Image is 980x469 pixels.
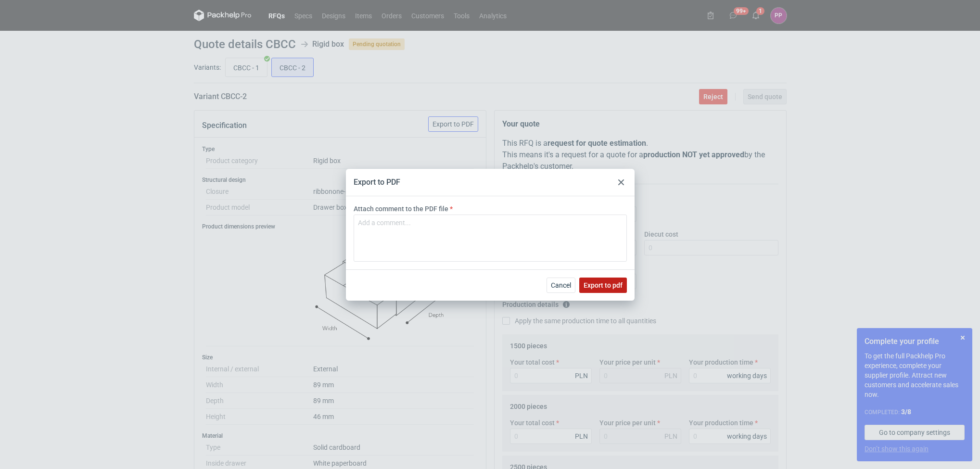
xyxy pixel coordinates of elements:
button: Export to pdf [579,278,627,293]
button: Cancel [547,278,575,293]
label: Attach comment to the PDF file [354,204,448,214]
span: Cancel [551,282,571,289]
span: Export to pdf [584,282,623,289]
div: Export to PDF [354,177,400,188]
